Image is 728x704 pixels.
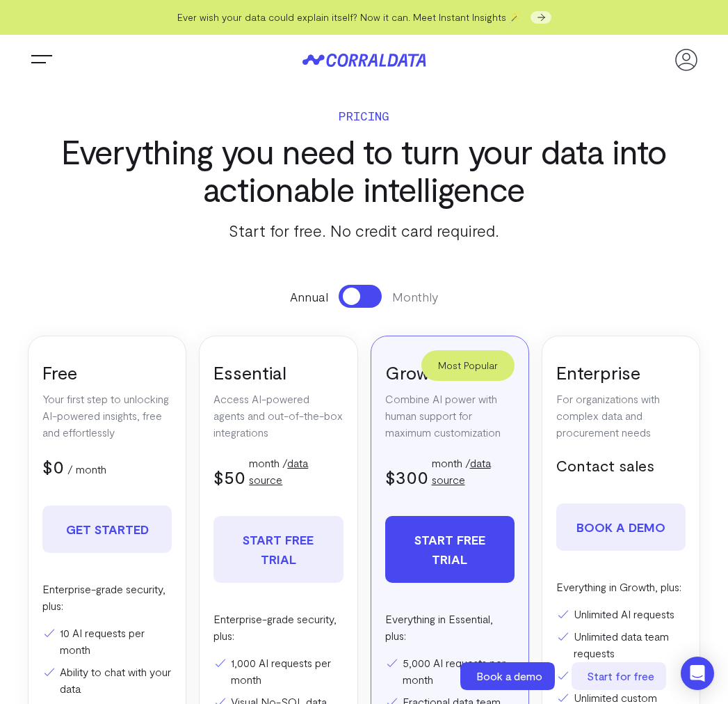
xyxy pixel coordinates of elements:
li: 5,000 AI requests per month [385,655,515,688]
span: Book a demo [476,669,542,682]
span: Start for free [587,669,654,682]
p: Access AI-powered agents and out-of-the-box integrations [213,391,343,441]
p: Pricing [40,106,688,125]
p: month / [432,455,515,488]
h3: Enterprise [556,361,686,384]
h3: Free [42,361,172,384]
p: Everything in Growth, plus: [556,579,686,595]
span: Ever wish your data could explain itself? Now it can. Meet Instant Insights 🪄 [177,11,521,23]
p: Your first step to unlocking AI-powered insights, free and effortlessly [42,391,172,441]
a: Start free trial [385,516,515,583]
p: Enterprise-grade security, plus: [42,581,172,614]
button: Trigger Menu [28,46,56,74]
div: Open Intercom Messenger [681,657,714,690]
p: Enterprise-grade security, plus: [213,611,343,644]
a: Get Started [42,506,172,553]
p: Combine AI power with human support for maximum customization [385,391,515,441]
p: / month [67,461,106,478]
h3: Growth [385,361,515,384]
span: $0 [42,455,64,477]
h5: Contact sales [556,455,686,476]
div: Most Popular [421,350,515,381]
p: For organizations with complex data and procurement needs [556,391,686,441]
li: 1,000 AI requests per month [213,655,343,688]
a: Start for free [572,662,669,690]
a: Start free trial [213,516,343,583]
p: month / [249,455,343,488]
h3: Everything you need to turn your data into actionable intelligence [40,132,688,208]
li: Unlimited AI requests [556,606,686,623]
span: $50 [213,466,245,487]
a: data source [432,456,491,486]
span: $300 [385,466,428,487]
li: Unlimited data team requests [556,628,686,662]
li: 10 AI requests per month [42,625,172,658]
a: Book a demo [460,662,558,690]
p: Everything in Essential, plus: [385,611,515,644]
span: Annual [290,288,328,306]
h3: Essential [213,361,343,384]
a: Book a demo [556,503,686,551]
span: Monthly [392,288,438,306]
p: Start for free. No credit card required. [40,218,688,243]
li: Ability to chat with your data [42,664,172,697]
